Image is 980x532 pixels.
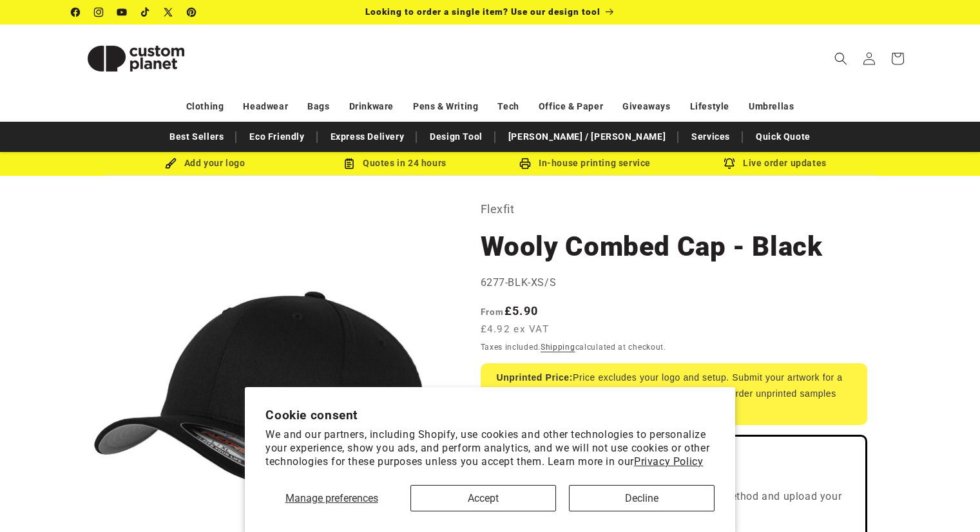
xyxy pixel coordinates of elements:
a: Umbrellas [749,95,794,118]
a: Privacy Policy [634,455,703,468]
a: Custom Planet [66,24,205,92]
a: Office & Paper [539,95,603,118]
img: Brush Icon [165,158,177,169]
a: Quick Quote [749,126,817,148]
summary: Search [827,44,855,73]
img: Order Updates Icon [343,158,355,169]
a: Tech [497,95,519,118]
a: Best Sellers [163,126,230,148]
div: Quotes in 24 hours [300,155,490,171]
button: Accept [410,485,556,511]
p: Flexfit [481,199,867,220]
span: Manage preferences [285,492,378,504]
a: Design Tool [423,126,489,148]
a: Bags [307,95,329,118]
a: Headwear [243,95,288,118]
a: Express Delivery [324,126,411,148]
a: Lifestyle [690,95,729,118]
span: £4.92 ex VAT [481,322,550,337]
a: Shipping [541,343,575,352]
div: Taxes included. calculated at checkout. [481,341,867,354]
span: 6277-BLK-XS/S [481,276,557,289]
a: Eco Friendly [243,126,311,148]
a: [PERSON_NAME] / [PERSON_NAME] [502,126,672,148]
strong: £5.90 [481,304,539,318]
a: Drinkware [349,95,394,118]
img: Custom Planet [72,30,200,88]
div: In-house printing service [490,155,680,171]
a: Services [685,126,736,148]
img: Order updates [724,158,735,169]
div: Add your logo [110,155,300,171]
iframe: Chat Widget [916,470,980,532]
a: Clothing [186,95,224,118]
span: From [481,307,504,317]
h1: Wooly Combed Cap - Black [481,229,867,264]
a: Giveaways [622,95,670,118]
div: Live order updates [680,155,870,171]
strong: Unprinted Price: [497,372,573,383]
img: In-house printing [519,158,531,169]
button: Manage preferences [265,485,398,511]
span: Looking to order a single item? Use our design tool [365,6,600,17]
h2: Cookie consent [265,408,715,423]
p: We and our partners, including Shopify, use cookies and other technologies to personalize your ex... [265,428,715,468]
button: Decline [569,485,715,511]
a: Pens & Writing [413,95,478,118]
div: Price excludes your logo and setup. Submit your artwork for a tailored quote based on your prefer... [481,363,867,425]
